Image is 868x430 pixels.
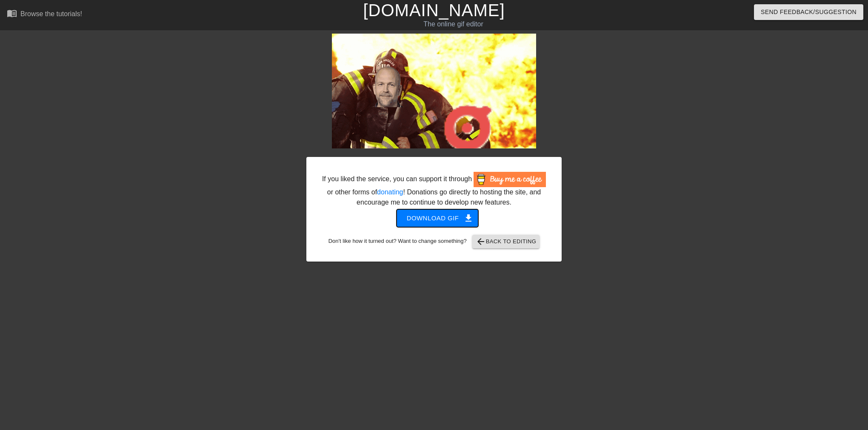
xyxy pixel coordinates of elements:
[294,19,613,29] div: The online gif editor
[761,7,857,17] span: Send Feedback/Suggestion
[390,214,479,221] a: Download gif
[397,209,479,227] button: Download gif
[407,213,468,224] span: Download gif
[7,8,17,18] span: menu_book
[321,172,547,208] div: If you liked the service, you can support it through or other forms of ! Donations go directly to...
[476,236,486,247] span: arrow_back
[463,213,474,223] span: get_app
[476,236,537,247] span: Back to Editing
[472,235,540,248] button: Back to Editing
[320,235,548,248] div: Don't like how it turned out? Want to change something?
[754,4,863,20] button: Send Feedback/Suggestion
[474,172,546,187] img: Buy Me A Coffee
[7,8,82,21] a: Browse the tutorials!
[20,10,82,17] div: Browse the tutorials!
[377,188,403,196] a: donating
[332,34,536,148] img: HBnCjPWI.gif
[363,1,505,20] a: [DOMAIN_NAME]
